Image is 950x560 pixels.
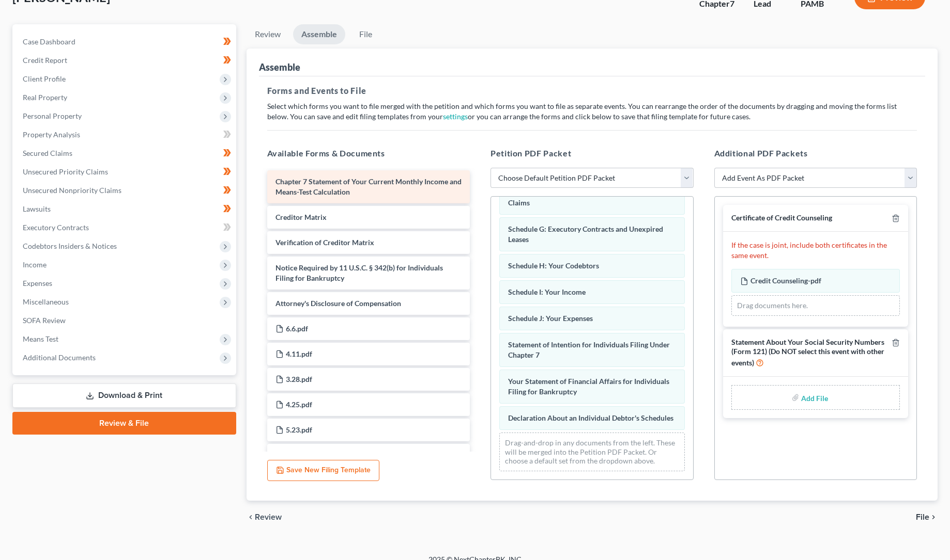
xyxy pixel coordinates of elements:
[23,279,52,287] span: Expenses
[14,125,236,144] a: Property Analysis
[267,147,470,159] h5: Available Forms & Documents
[275,177,462,196] span: Chapter 7 Statement of Your Current Monthly Income and Means-Test Calculation
[14,51,236,70] a: Credit Report
[275,299,401,308] span: Attorney's Disclosure of Compensation
[508,261,599,270] span: Schedule H: Your Codebtors
[14,200,236,218] a: Lawsuits
[286,425,312,434] span: 5.23.pdf
[750,276,821,285] span: Credit Counseling-pdf
[23,334,58,343] span: Means Test
[23,149,72,157] span: Secured Claims
[508,225,663,244] span: Schedule G: Executory Contracts and Unexpired Leases
[259,61,300,73] div: Assemble
[23,242,117,250] span: Codebtors Insiders & Notices
[23,297,69,306] span: Miscellaneous
[275,213,327,221] span: Creditor Matrix
[247,513,255,521] i: chevron_left
[286,451,308,459] span: 5.9.pdf
[23,74,66,83] span: Client Profile
[275,238,374,247] span: Verification of Creditor Matrix
[14,218,236,237] a: Executory Contracts
[443,112,468,121] a: settings
[508,413,673,422] span: Declaration About an Individual Debtor's Schedules
[23,353,96,362] span: Additional Documents
[23,167,108,176] span: Unsecured Priority Claims
[508,314,593,323] span: Schedule J: Your Expenses
[714,147,917,159] h5: Additional PDF Packets
[12,383,236,408] a: Download & Print
[731,213,832,222] span: Certificate of Credit Counseling
[508,340,670,359] span: Statement of Intention for Individuals Filing Under Chapter 7
[731,240,900,261] p: If the case is joint, include both certificates in the same event.
[508,377,669,396] span: Your Statement of Financial Affairs for Individuals Filing for Bankruptcy
[23,93,67,102] span: Real Property
[23,186,121,195] span: Unsecured Nonpriority Claims
[23,316,66,325] span: SOFA Review
[731,295,900,316] div: Drag documents here.
[14,163,236,181] a: Unsecured Priority Claims
[267,460,379,482] button: Save New Filing Template
[267,101,917,122] p: Select which forms you want to file merged with the petition and which forms you want to file as ...
[23,37,75,46] span: Case Dashboard
[286,349,312,358] span: 4.11.pdf
[23,111,82,120] span: Personal Property
[349,24,382,44] a: File
[286,324,308,333] span: 6.6.pdf
[275,263,443,282] span: Notice Required by 11 U.S.C. § 342(b) for Individuals Filing for Bankruptcy
[23,260,47,269] span: Income
[293,24,345,44] a: Assemble
[286,400,312,409] span: 4.25.pdf
[929,513,938,521] i: chevron_right
[916,513,929,521] span: File
[23,204,51,213] span: Lawsuits
[23,130,80,139] span: Property Analysis
[491,148,571,158] span: Petition PDF Packet
[267,85,917,97] h5: Forms and Events to File
[286,375,312,383] span: 3.28.pdf
[12,412,236,435] a: Review & File
[14,311,236,330] a: SOFA Review
[255,513,282,521] span: Review
[14,33,236,51] a: Case Dashboard
[499,433,685,471] div: Drag-and-drop in any documents from the left. These will be merged into the Petition PDF Packet. ...
[247,24,289,44] a: Review
[23,56,67,65] span: Credit Report
[23,223,89,232] span: Executory Contracts
[247,513,292,521] button: chevron_left Review
[508,287,586,296] span: Schedule I: Your Income
[14,144,236,163] a: Secured Claims
[14,181,236,200] a: Unsecured Nonpriority Claims
[731,338,884,367] span: Statement About Your Social Security Numbers (Form 121) (Do NOT select this event with other events)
